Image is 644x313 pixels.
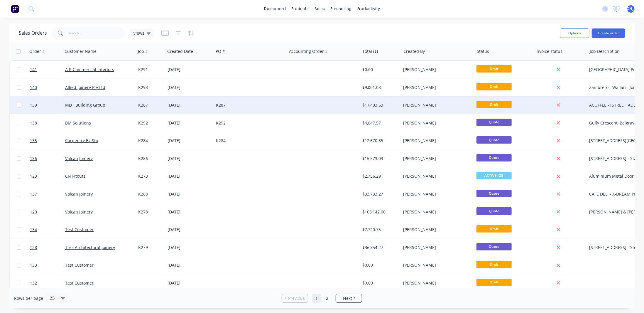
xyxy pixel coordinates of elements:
[65,85,105,90] a: Allied Joinery Pty Ltd
[476,279,512,286] span: Draft
[168,280,211,286] div: [DATE]
[589,191,643,197] div: CAFE DELI - X-DREAM PLAYGROUND [STREET_ADDRESS]
[14,295,43,301] span: Rows per page
[30,262,37,268] span: 133
[403,280,469,286] div: [PERSON_NAME]
[168,85,211,90] div: [DATE]
[560,28,589,38] button: Options
[279,294,364,303] ul: Pagination
[403,48,425,54] div: Created By
[138,102,162,108] div: K287
[30,167,65,185] a: 123
[168,138,211,144] div: [DATE]
[30,245,37,250] span: 128
[362,280,397,286] div: $0.00
[403,227,469,233] div: [PERSON_NAME]
[362,85,397,90] div: $9,001.08
[138,173,162,179] div: K273
[138,138,162,144] div: K284
[30,67,37,73] span: 141
[362,227,397,233] div: $7,720.75
[282,295,308,301] a: Previous page
[589,102,643,108] div: ACOFFEE - [STREET_ADDRESS][PERSON_NAME]
[476,101,512,108] span: Draft
[403,67,469,73] div: [PERSON_NAME]
[476,83,512,90] span: Draft
[138,48,148,54] div: Job #
[589,173,643,179] div: Aluminium Metal Door & Panel Frames
[168,67,211,73] div: [DATE]
[216,102,281,108] div: K287
[362,102,397,108] div: $17,493.63
[138,191,162,197] div: K288
[30,191,37,197] span: 137
[30,79,65,96] a: 140
[167,48,193,54] div: Created Date
[65,120,91,126] a: BM Solutions
[65,156,93,161] a: Volcan Joinery
[30,132,65,149] a: 135
[30,120,37,126] span: 138
[403,245,469,250] div: [PERSON_NAME]
[476,190,512,197] span: Quote
[168,209,211,215] div: [DATE]
[589,209,643,215] div: [PERSON_NAME] & [PERSON_NAME] - [STREET_ADDRESS] Armadale - S/S Joinery Metal Works
[133,30,144,36] span: Views
[403,262,469,268] div: [PERSON_NAME]
[168,262,211,268] div: [DATE]
[168,191,211,197] div: [DATE]
[403,85,469,90] div: [PERSON_NAME]
[30,150,65,167] a: 136
[68,27,125,39] input: Search...
[65,67,114,72] a: A R Commercial Interiors
[589,120,643,126] div: Gully Crescent, Belgrave - Stainless Steel Benchtops & Splash Back
[477,48,489,54] div: Status
[403,156,469,161] div: [PERSON_NAME]
[589,67,643,73] div: [GEOGRAPHIC_DATA] Project [STREET_ADDRESS]
[336,295,362,301] a: Next page
[138,245,162,250] div: K279
[403,120,469,126] div: [PERSON_NAME]
[65,262,94,268] a: Test Customer
[138,156,162,161] div: K286
[19,30,47,36] h1: Sales Orders
[30,185,65,203] a: 137
[65,245,115,250] a: Tres Architectural Joinery
[138,120,162,126] div: K292
[30,156,37,161] span: 136
[362,48,378,54] div: Total ($)
[216,48,225,54] div: PO #
[362,120,397,126] div: $4,647.57
[168,120,211,126] div: [DATE]
[168,245,211,250] div: [DATE]
[312,294,321,303] a: Page 1 is your current page
[30,114,65,132] a: 138
[343,295,352,301] span: Next
[30,280,37,286] span: 132
[403,191,469,197] div: [PERSON_NAME]
[138,67,162,73] div: K291
[476,225,512,233] span: Draft
[289,4,312,13] div: products
[30,209,37,215] span: 129
[589,245,643,250] div: [STREET_ADDRESS] - Steel Works
[30,221,65,238] a: 134
[168,173,211,179] div: [DATE]
[30,239,65,256] a: 128
[476,261,512,268] span: Draft
[30,274,65,292] a: 132
[30,102,37,108] span: 139
[362,138,397,144] div: $12,670.85
[29,48,45,54] div: Order #
[328,4,354,13] div: purchasing
[323,294,332,303] a: Page 2
[30,227,37,233] span: 134
[65,191,93,197] a: Volcan Joinery
[288,295,305,301] span: Previous
[65,173,85,179] a: CN Fitouts
[403,102,469,108] div: [PERSON_NAME]
[138,85,162,90] div: K293
[476,119,512,126] span: Quote
[476,243,512,250] span: Quote
[168,102,211,108] div: [DATE]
